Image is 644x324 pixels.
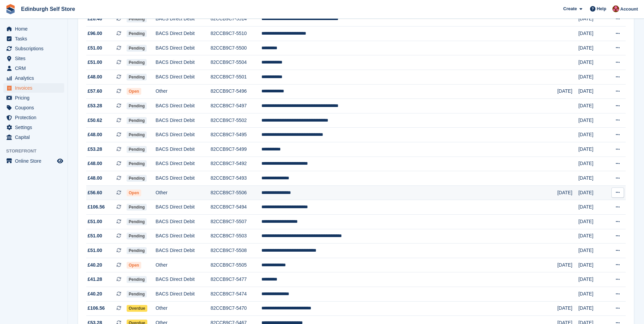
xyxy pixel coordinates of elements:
[3,156,64,166] a: menu
[88,203,105,211] span: £106.56
[210,301,261,316] td: 82CCB9C7-5470
[578,128,606,142] td: [DATE]
[18,3,78,15] a: Edinburgh Self Store
[597,5,606,12] span: Help
[127,146,147,153] span: Pending
[578,99,606,113] td: [DATE]
[15,123,56,132] span: Settings
[127,45,147,52] span: Pending
[155,215,210,229] td: BACS Direct Debit
[155,142,210,157] td: BACS Direct Debit
[210,258,261,272] td: 82CCB9C7-5505
[210,142,261,157] td: 82CCB9C7-5499
[578,12,606,26] td: [DATE]
[88,247,102,254] span: £51.00
[127,30,147,37] span: Pending
[578,55,606,70] td: [DATE]
[155,171,210,186] td: BACS Direct Debit
[127,233,147,239] span: Pending
[155,200,210,215] td: BACS Direct Debit
[127,190,141,196] span: Open
[210,41,261,55] td: 82CCB9C7-5500
[127,59,147,66] span: Pending
[210,157,261,171] td: 82CCB9C7-5492
[88,131,102,138] span: £48.00
[210,200,261,215] td: 82CCB9C7-5494
[210,215,261,229] td: 82CCB9C7-5507
[620,6,638,13] span: Account
[155,41,210,55] td: BACS Direct Debit
[210,244,261,258] td: 82CCB9C7-5508
[3,83,64,93] a: menu
[578,301,606,316] td: [DATE]
[612,5,619,12] img: Lucy Michalec
[127,88,141,95] span: Open
[155,229,210,244] td: BACS Direct Debit
[88,276,102,283] span: £41.28
[3,44,64,53] a: menu
[127,131,147,138] span: Pending
[15,34,56,43] span: Tasks
[3,93,64,103] a: menu
[578,26,606,41] td: [DATE]
[3,113,64,122] a: menu
[15,93,56,103] span: Pricing
[578,287,606,301] td: [DATE]
[127,291,147,298] span: Pending
[210,84,261,99] td: 82CCB9C7-5496
[127,175,147,182] span: Pending
[88,73,102,80] span: £48.00
[127,160,147,167] span: Pending
[155,26,210,41] td: BACS Direct Debit
[557,301,578,316] td: [DATE]
[88,44,102,52] span: £51.00
[578,200,606,215] td: [DATE]
[578,258,606,272] td: [DATE]
[155,128,210,142] td: BACS Direct Debit
[88,189,102,196] span: £56.60
[3,54,64,63] a: menu
[578,185,606,200] td: [DATE]
[127,103,147,109] span: Pending
[3,64,64,73] a: menu
[578,41,606,55] td: [DATE]
[557,258,578,272] td: [DATE]
[88,59,102,66] span: £51.00
[127,16,147,22] span: Pending
[210,99,261,113] td: 82CCB9C7-5497
[56,157,64,165] a: Preview store
[88,218,102,225] span: £51.00
[127,276,147,283] span: Pending
[3,34,64,43] a: menu
[155,157,210,171] td: BACS Direct Debit
[210,171,261,186] td: 82CCB9C7-5493
[155,55,210,70] td: BACS Direct Debit
[210,272,261,287] td: 82CCB9C7-5477
[210,26,261,41] td: 82CCB9C7-5510
[127,204,147,211] span: Pending
[88,15,102,22] span: £26.40
[88,146,102,153] span: £53.28
[127,305,147,312] span: Overdue
[15,64,56,73] span: CRM
[88,160,102,167] span: £48.00
[155,84,210,99] td: Other
[88,262,102,269] span: £40.20
[88,290,102,298] span: £40.20
[210,128,261,142] td: 82CCB9C7-5495
[155,99,210,113] td: BACS Direct Debit
[155,258,210,272] td: Other
[557,84,578,99] td: [DATE]
[88,88,102,95] span: £57.60
[6,148,68,155] span: Storefront
[15,83,56,93] span: Invoices
[3,123,64,132] a: menu
[3,73,64,83] a: menu
[127,262,141,269] span: Open
[127,247,147,254] span: Pending
[578,171,606,186] td: [DATE]
[15,132,56,142] span: Capital
[578,215,606,229] td: [DATE]
[3,132,64,142] a: menu
[15,113,56,122] span: Protection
